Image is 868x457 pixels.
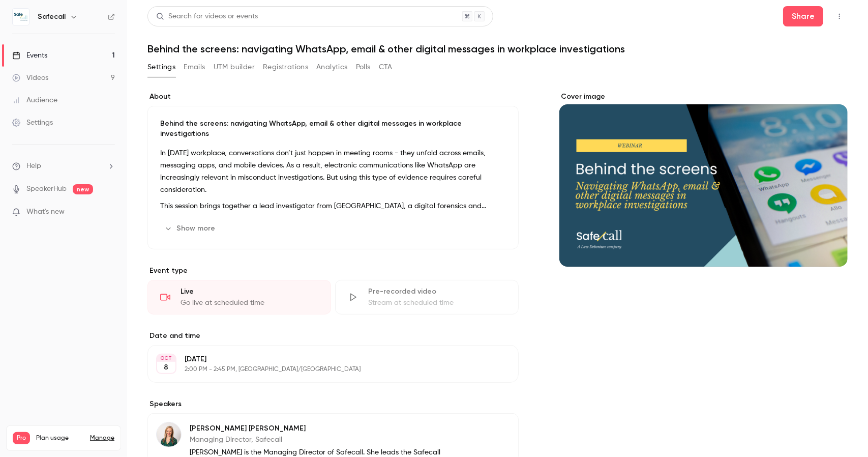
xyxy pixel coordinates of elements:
[147,331,519,341] label: Date and time
[157,355,175,362] div: OCT
[147,266,519,276] p: Event type
[160,119,506,139] p: Behind the screens: navigating WhatsApp, email & other digital messages in workplace investigations
[38,12,66,22] h6: Safecall
[26,207,65,217] span: What's new
[12,50,47,61] div: Events
[12,161,115,172] li: help-dropdown-opener
[184,59,205,75] button: Emails
[190,435,453,445] p: Managing Director, Safecall
[90,434,114,442] a: Manage
[783,6,823,26] button: Share
[160,200,506,212] p: This session brings together a lead investigator from [GEOGRAPHIC_DATA], a digital forensics and ...
[73,184,93,194] span: new
[147,59,175,75] button: Settings
[13,432,30,444] span: Pro
[147,399,519,409] label: Speakers
[156,11,258,22] div: Search for videos or events
[147,280,331,315] div: LiveGo live at scheduled time
[164,362,169,373] p: 8
[335,280,519,315] div: Pre-recorded videoStream at scheduled time
[36,434,84,442] span: Plan usage
[160,147,506,196] p: In [DATE] workplace, conversations don’t just happen in meeting rooms - they unfold across emails...
[181,287,318,297] div: Live
[147,43,848,55] h1: Behind the screens: navigating WhatsApp, email & other digital messages in workplace investigations
[160,220,221,237] button: Show more
[316,59,348,75] button: Analytics
[181,298,318,308] div: Go live at scheduled time
[103,208,115,217] iframe: Noticeable Trigger
[263,59,308,75] button: Registrations
[147,92,519,102] label: About
[368,298,506,308] div: Stream at scheduled time
[12,95,57,105] div: Audience
[26,161,41,172] span: Help
[356,59,371,75] button: Polls
[185,365,465,374] p: 2:00 PM - 2:45 PM, [GEOGRAPHIC_DATA]/[GEOGRAPHIC_DATA]
[559,92,848,267] section: Cover image
[559,92,848,102] label: Cover image
[157,422,181,447] img: Joanna Lewis
[368,287,506,297] div: Pre-recorded video
[12,73,48,83] div: Videos
[185,354,465,364] p: [DATE]
[26,184,67,194] a: SpeakerHub
[190,423,453,434] p: [PERSON_NAME] [PERSON_NAME]
[214,59,255,75] button: UTM builder
[379,59,393,75] button: CTA
[13,9,29,25] img: Safecall
[12,118,53,128] div: Settings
